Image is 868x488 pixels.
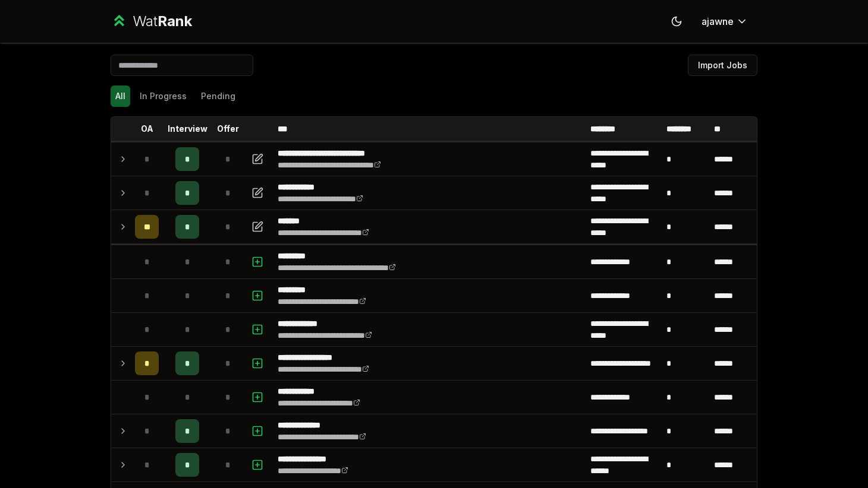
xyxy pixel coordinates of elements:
button: Import Jobs [688,55,757,76]
a: WatRank [111,12,192,31]
span: ajawne [702,14,734,28]
p: Offer [217,123,239,135]
p: OA [141,123,153,135]
button: All [111,85,130,107]
p: Interview [168,123,207,135]
button: Pending [196,85,240,107]
span: Rank [158,12,192,30]
div: Wat [133,12,192,31]
button: In Progress [135,85,191,107]
button: ajawne [692,11,757,32]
